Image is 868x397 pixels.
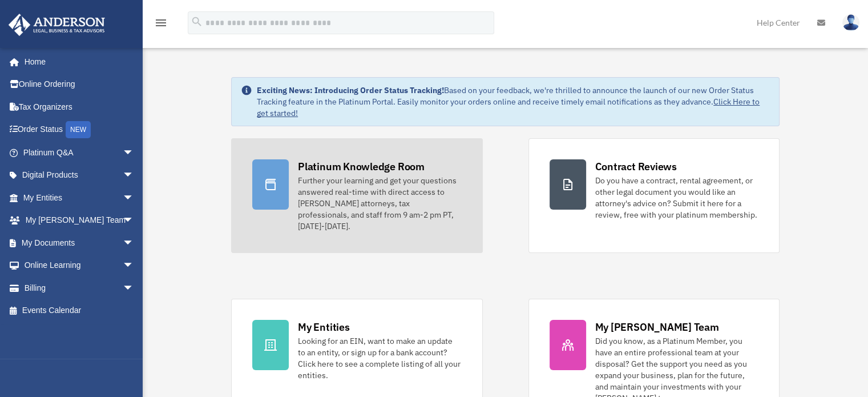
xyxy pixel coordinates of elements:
[257,85,770,119] div: Based on your feedback, we're thrilled to announce the launch of our new Order Status Tracking fe...
[123,164,146,187] span: arrow_drop_down
[8,73,151,96] a: Online Ordering
[595,159,677,174] div: Contract Reviews
[8,276,151,299] a: Billingarrow_drop_down
[8,50,146,73] a: Home
[298,320,349,334] div: My Entities
[123,209,146,232] span: arrow_drop_down
[298,335,461,381] div: Looking for an EIN, want to make an update to an entity, or sign up for a bank account? Click her...
[123,141,146,165] span: arrow_drop_down
[298,175,461,232] div: Further your learning and get your questions answered real-time with direct access to [PERSON_NAM...
[5,14,108,36] img: Anderson Advisors Platinum Portal
[298,159,425,174] div: Platinum Knowledge Room
[528,138,780,253] a: Contract Reviews Do you have a contract, rental agreement, or other legal document you would like...
[8,95,151,118] a: Tax Organizers
[66,121,91,138] div: NEW
[191,15,203,28] i: search
[257,85,444,95] strong: Exciting News: Introducing Order Status Tracking!
[8,118,151,142] a: Order StatusNEW
[8,254,151,277] a: Online Learningarrow_drop_down
[8,164,151,187] a: Digital Productsarrow_drop_down
[595,320,719,334] div: My [PERSON_NAME] Team
[842,14,859,31] img: User Pic
[231,138,482,253] a: Platinum Knowledge Room Further your learning and get your questions answered real-time with dire...
[123,231,146,255] span: arrow_drop_down
[8,209,151,232] a: My [PERSON_NAME] Teamarrow_drop_down
[123,186,146,210] span: arrow_drop_down
[8,299,151,322] a: Events Calendar
[8,231,151,254] a: My Documentsarrow_drop_down
[595,175,758,220] div: Do you have a contract, rental agreement, or other legal document you would like an attorney's ad...
[123,254,146,278] span: arrow_drop_down
[8,186,151,209] a: My Entitiesarrow_drop_down
[154,20,168,30] a: menu
[8,141,151,164] a: Platinum Q&Aarrow_drop_down
[154,16,168,30] i: menu
[123,276,146,300] span: arrow_drop_down
[257,97,760,118] a: Click Here to get started!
